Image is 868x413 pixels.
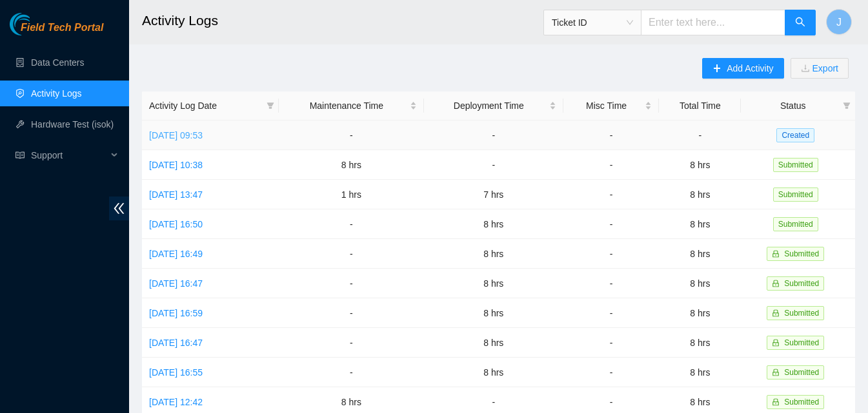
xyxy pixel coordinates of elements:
td: - [563,180,659,209]
span: Field Tech Portal [21,22,103,34]
a: Hardware Test (isok) [31,119,114,130]
td: - [563,328,659,358]
span: lock [772,398,780,406]
a: [DATE] 16:47 [149,338,203,348]
input: Enter text here... [641,10,785,35]
span: Submitted [784,309,819,318]
td: 8 hrs [424,298,563,328]
a: [DATE] 09:53 [149,130,203,140]
span: Submitted [773,158,818,172]
td: - [563,358,659,387]
span: read [15,151,25,160]
td: - [424,150,563,180]
td: 8 hrs [424,209,563,239]
a: [DATE] 16:59 [149,308,203,318]
td: - [563,239,659,269]
td: - [279,120,423,150]
span: lock [772,280,780,287]
a: Akamai TechnologiesField Tech Portal [10,23,103,40]
a: Activity Logs [31,88,82,99]
td: 8 hrs [659,180,741,209]
td: - [279,328,423,358]
span: search [795,17,805,29]
td: 8 hrs [424,269,563,298]
span: Submitted [784,398,819,407]
span: Submitted [784,249,819,258]
td: - [659,120,741,150]
span: plus [712,64,722,74]
button: J [826,9,852,35]
td: 8 hrs [659,269,741,298]
a: [DATE] 16:50 [149,219,203,229]
button: plusAdd Activity [702,58,783,79]
td: 7 hrs [424,180,563,209]
button: downloadExport [791,58,849,79]
a: [DATE] 13:47 [149,189,203,200]
td: - [424,120,563,150]
td: - [279,269,423,298]
td: 1 hrs [279,180,423,209]
td: - [563,298,659,328]
td: 8 hrs [659,298,741,328]
span: Submitted [773,217,818,231]
span: double-left [109,197,129,220]
button: search [785,10,816,35]
td: 8 hrs [659,209,741,239]
span: filter [843,102,851,110]
td: - [279,239,423,269]
td: 8 hrs [659,358,741,387]
span: Created [776,128,814,142]
td: - [563,209,659,239]
a: [DATE] 16:49 [149,249,203,259]
th: Total Time [659,91,741,120]
a: Data Centers [31,57,84,68]
span: Activity Log Date [149,99,261,113]
span: lock [772,339,780,347]
td: - [279,358,423,387]
td: 8 hrs [424,358,563,387]
a: [DATE] 16:55 [149,367,203,378]
a: [DATE] 10:38 [149,160,203,170]
td: 8 hrs [659,328,741,358]
span: Submitted [784,279,819,288]
span: J [836,14,842,30]
span: filter [840,96,853,115]
span: filter [264,96,277,115]
span: lock [772,250,780,258]
span: filter [267,102,274,110]
td: 8 hrs [659,239,741,269]
td: 8 hrs [659,150,741,180]
td: - [279,298,423,328]
span: Add Activity [727,61,773,75]
td: - [563,150,659,180]
span: Submitted [773,187,818,202]
a: [DATE] 16:47 [149,278,203,289]
span: Submitted [784,368,819,377]
a: [DATE] 12:42 [149,397,203,407]
span: lock [772,369,780,376]
span: Ticket ID [552,13,633,32]
img: Akamai Technologies [10,13,65,35]
td: - [279,209,423,239]
td: 8 hrs [279,150,423,180]
span: Status [748,99,838,113]
span: lock [772,309,780,317]
span: Submitted [784,338,819,347]
span: Support [31,142,107,168]
td: 8 hrs [424,328,563,358]
td: - [563,120,659,150]
td: 8 hrs [424,239,563,269]
td: - [563,269,659,298]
